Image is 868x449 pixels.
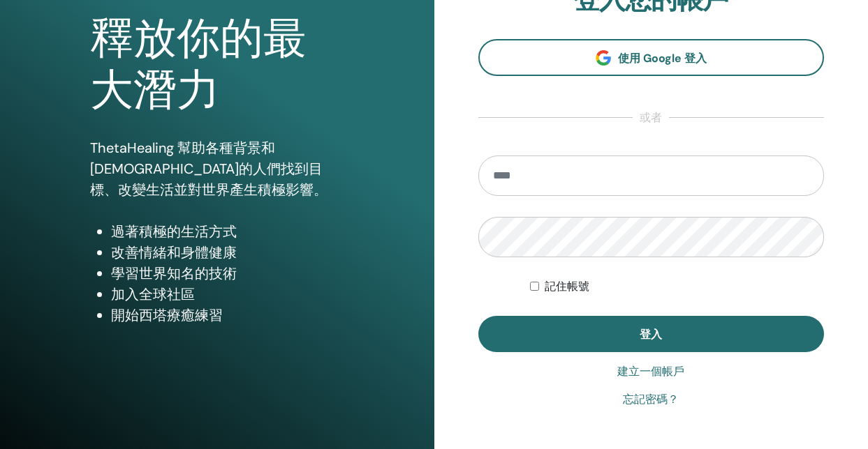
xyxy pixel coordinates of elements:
font: 記住帳號 [545,280,589,293]
a: 忘記密碼？ [623,391,679,408]
font: 忘記密碼？ [623,393,679,406]
button: 登入 [478,316,825,352]
font: 開始西塔療癒練習 [111,306,223,324]
font: 或者 [640,110,662,125]
font: 建立一個帳戶 [617,365,684,378]
font: 學習世界知名的技術 [111,264,237,282]
a: 使用 Google 登入 [478,39,825,76]
font: 釋放你的最大潛力 [90,14,307,115]
font: 加入全球社區 [111,285,195,303]
font: 登入 [640,327,662,342]
font: ThetaHealing 幫助各種背景和[DEMOGRAPHIC_DATA]的人們找到目標、改變生活並對世界產生積極影響。 [90,139,328,199]
font: 改善情緒和身體健康 [111,243,237,261]
div: 無限期地保持我的身份驗證狀態或直到我手動註銷 [530,278,824,295]
font: 過著積極的生活方式 [111,222,237,241]
font: 使用 Google 登入 [618,51,707,66]
a: 建立一個帳戶 [617,363,684,380]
